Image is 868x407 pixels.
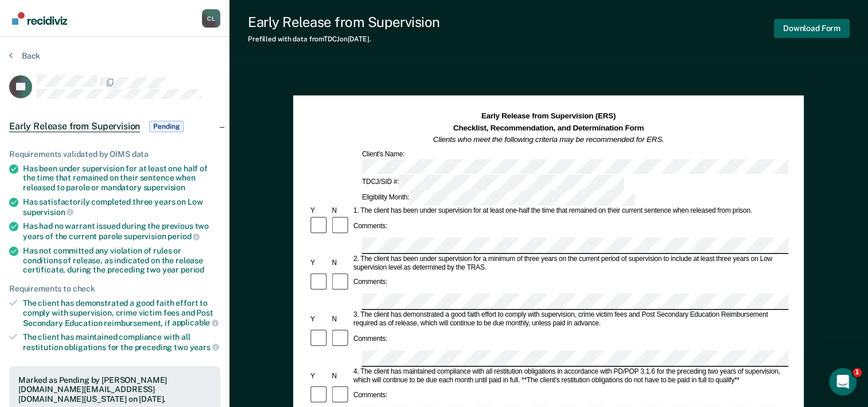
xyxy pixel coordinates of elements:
[309,315,330,324] div: Y
[9,121,140,132] span: Early Release from Supervision
[143,183,185,192] span: supervision
[23,208,73,217] span: supervision
[352,335,389,343] div: Comments:
[352,222,389,231] div: Comments:
[360,175,626,191] div: TDCJ/SID #:
[352,391,389,400] div: Comments:
[12,12,67,25] img: Recidiviz
[481,112,616,121] strong: Early Release from Supervision (ERS)
[190,343,219,352] span: years
[248,35,440,43] div: Prefilled with data from TDCJ on [DATE] .
[9,51,40,61] button: Back
[181,265,204,274] span: period
[248,14,440,30] div: Early Release from Supervision
[202,9,220,28] button: Profile dropdown button
[433,135,664,144] em: Clients who meet the following criteria may be recommended for ERS.
[352,207,788,216] div: 1. The client has been under supervision for at least one-half the time that remained on their cu...
[330,372,352,381] div: N
[352,367,788,385] div: 4. The client has maintained compliance with all restitution obligations in accordance with PD/PO...
[853,368,862,377] span: 1
[330,259,352,267] div: N
[453,124,644,132] strong: Checklist, Recommendation, and Determination Form
[18,375,211,404] div: Marked as Pending by [PERSON_NAME][DOMAIN_NAME][EMAIL_ADDRESS][DOMAIN_NAME][US_STATE] on [DATE].
[149,121,184,132] span: Pending
[309,372,330,381] div: Y
[352,255,788,272] div: 2. The client has been under supervision for a minimum of three years on the current period of su...
[23,298,220,328] div: The client has demonstrated a good faith effort to comply with supervision, crime victim fees and...
[9,149,220,159] div: Requirements validated by OIMS data
[9,284,220,294] div: Requirements to check
[23,246,220,275] div: Has not committed any violation of rules or conditions of release, as indicated on the release ce...
[829,368,857,396] iframe: Intercom live chat
[23,332,220,352] div: The client has maintained compliance with all restitution obligations for the preceding two
[168,232,200,241] span: period
[330,207,352,216] div: N
[202,9,220,28] div: C L
[23,197,220,217] div: Has satisfactorily completed three years on Low
[330,315,352,324] div: N
[172,318,219,327] span: applicable
[360,190,636,206] div: Eligibility Month:
[309,207,330,216] div: Y
[352,311,788,328] div: 3. The client has demonstrated a good faith effort to comply with supervision, crime victim fees ...
[23,221,220,241] div: Has had no warrant issued during the previous two years of the current parole supervision
[309,259,330,267] div: Y
[23,164,220,193] div: Has been under supervision for at least one half of the time that remained on their sentence when...
[774,19,850,38] button: Download Form
[352,278,389,287] div: Comments:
